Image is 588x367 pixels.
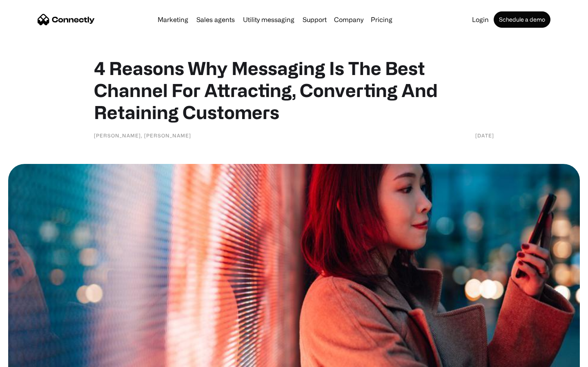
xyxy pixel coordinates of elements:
a: Sales agents [193,16,238,23]
a: Marketing [154,16,192,23]
aside: Language selected: English [8,353,49,364]
a: Support [299,16,330,23]
div: [DATE] [475,131,494,139]
h1: 4 Reasons Why Messaging Is The Best Channel For Attracting, Converting And Retaining Customers [94,57,494,123]
a: Pricing [367,16,396,23]
a: Login [469,16,492,23]
div: [PERSON_NAME], [PERSON_NAME] [94,131,191,139]
div: Company [334,14,363,25]
a: Schedule a demo [494,11,550,28]
a: Utility messaging [240,16,298,23]
ul: Language list [16,353,49,364]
